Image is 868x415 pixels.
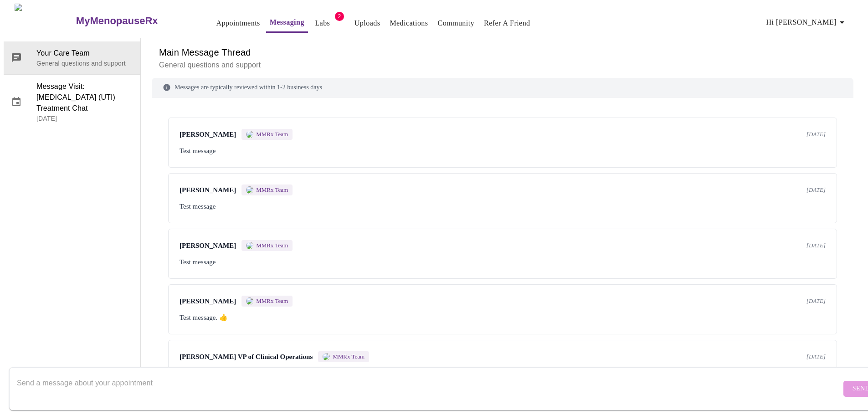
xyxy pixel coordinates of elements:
a: Medications [390,17,428,30]
span: 2 [335,12,344,21]
img: MMRX [323,353,330,360]
a: Community [438,17,475,30]
div: Test message [180,145,826,156]
span: [PERSON_NAME] [180,297,236,305]
a: Appointments [216,17,260,30]
span: Message Visit: [MEDICAL_DATA] (UTI) Treatment Chat [36,81,133,114]
a: Messaging [270,16,304,29]
img: MMRX [246,297,253,305]
h6: Main Message Thread [159,45,846,60]
a: MyMenopauseRx [75,5,194,37]
span: MMRx Team [333,353,365,360]
img: MyMenopauseRx Logo [15,4,75,38]
button: Uploads [351,14,384,32]
span: [DATE] [806,297,826,305]
span: [PERSON_NAME] [180,186,236,194]
button: Labs [308,14,337,32]
div: Test message [180,256,826,267]
div: Test message [180,201,826,212]
span: Your Care Team [36,48,133,59]
span: Hi [PERSON_NAME] [766,16,847,29]
div: Your Care TeamGeneral questions and support [4,41,140,74]
button: Medications [386,14,431,32]
span: [DATE] [806,186,826,194]
a: Labs [315,17,330,30]
span: [DATE] [806,242,826,249]
a: Uploads [354,17,380,30]
img: MMRX [246,131,253,138]
textarea: Send a message about your appointment [17,374,841,403]
button: Refer a Friend [480,14,534,32]
span: [DATE] [806,131,826,138]
button: Hi [PERSON_NAME] [763,13,851,31]
img: MMRX [246,242,253,249]
span: [PERSON_NAME] [180,131,236,138]
div: Test message. 👍 [180,312,826,323]
p: [DATE] [36,114,133,123]
a: Refer a Friend [484,17,530,30]
p: General questions and support [36,59,133,68]
button: Community [434,14,478,32]
p: General questions and support [159,60,846,71]
h3: MyMenopauseRx [76,15,158,27]
span: [PERSON_NAME] VP of Clinical Operations [180,353,313,361]
img: MMRX [246,186,253,194]
span: MMRx Team [256,242,288,249]
span: [DATE] [806,353,826,360]
button: Appointments [213,14,264,32]
div: Message Visit: [MEDICAL_DATA] (UTI) Treatment Chat[DATE] [4,75,140,129]
span: MMRx Team [256,131,288,138]
span: MMRx Team [256,297,288,305]
span: [PERSON_NAME] [180,242,236,250]
span: MMRx Team [256,186,288,194]
button: Messaging [266,13,308,33]
div: Messages are typically reviewed within 1-2 business days [152,78,853,97]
